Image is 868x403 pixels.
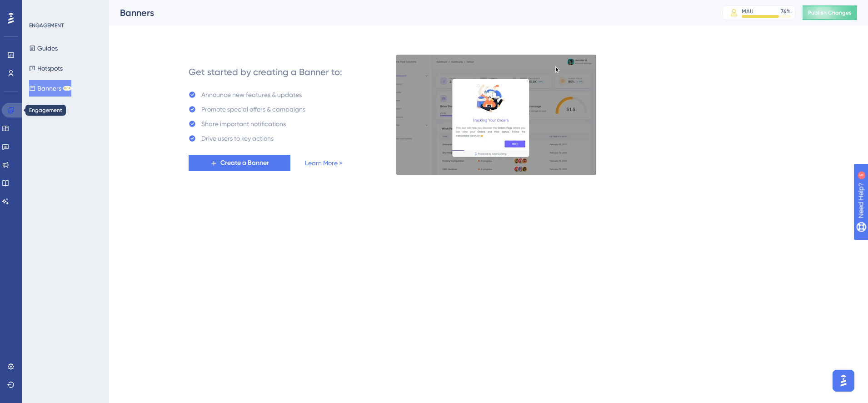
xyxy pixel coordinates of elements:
[29,22,64,29] div: ENGAGEMENT
[803,5,857,20] button: Publish Changes
[220,158,269,168] span: Create a Banner
[29,100,60,117] button: Themes
[63,86,71,91] div: BETA
[396,54,597,175] img: 529d90adb73e879a594bca603b874522.gif
[781,8,791,15] div: 76 %
[201,89,302,100] div: Announce new features & updates
[29,40,58,56] button: Guides
[742,8,753,15] div: MAU
[808,9,852,16] span: Publish Changes
[21,2,57,13] span: Need Help?
[120,6,700,19] div: Banners
[201,118,286,129] div: Share important notifications
[29,80,71,97] button: BannersBETA
[830,367,857,394] iframe: UserGuiding AI Assistant Launcher
[201,104,305,115] div: Promote special offers & campaigns
[189,66,342,78] div: Get started by creating a Banner to:
[189,155,290,171] button: Create a Banner
[305,158,342,168] a: Learn More >
[29,60,63,77] button: Hotspots
[63,5,66,12] div: 5
[201,133,274,144] div: Drive users to key actions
